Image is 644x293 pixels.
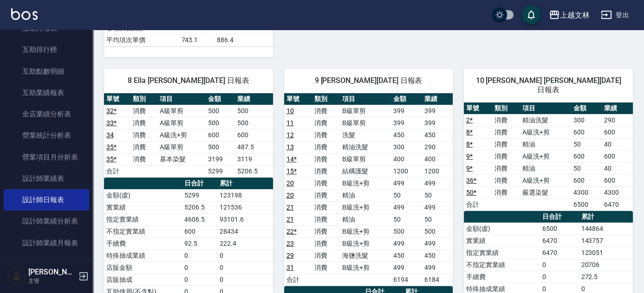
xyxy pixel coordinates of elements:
td: 店販抽成 [104,274,182,286]
a: 23 [286,240,294,247]
h5: [PERSON_NAME] [28,268,76,277]
td: 222.4 [217,237,273,249]
td: 6194 [391,274,422,286]
th: 類別 [130,93,157,105]
td: 4300 [602,186,633,198]
td: B級單剪 [340,153,391,165]
td: 92.5 [182,237,218,249]
td: 399 [422,117,453,129]
td: 499 [391,177,422,189]
a: 20 [286,191,294,199]
a: 10 [286,107,294,115]
td: 123051 [579,247,632,259]
td: 40 [602,138,633,150]
th: 累計 [579,211,632,223]
td: 金額(虛) [464,223,540,235]
td: 600 [571,174,602,186]
a: 互助點數明細 [4,61,89,82]
td: 合計 [104,165,130,177]
td: 實業績 [104,201,182,213]
a: 設計師日報表 [4,189,89,210]
a: 29 [286,252,294,259]
td: 5299 [182,189,218,201]
td: 143757 [579,235,632,247]
a: 設計師業績分析表 [4,210,89,232]
td: B級洗+剪 [340,201,391,213]
td: 500 [235,105,273,117]
a: 12 [286,131,294,139]
td: 499 [422,261,453,274]
td: A級單剪 [157,141,206,153]
td: 123198 [217,189,273,201]
td: 消費 [312,189,340,201]
td: A級洗+剪 [157,129,206,141]
td: 40 [602,162,633,174]
th: 項目 [340,93,391,105]
table: a dense table [104,93,273,178]
td: 消費 [492,150,520,162]
th: 類別 [492,102,520,115]
td: B級洗+剪 [340,237,391,249]
a: 全店業績分析表 [4,103,89,125]
td: B級洗+剪 [340,225,391,237]
td: 消費 [492,186,520,198]
td: 精油 [340,213,391,225]
td: 50 [391,213,422,225]
td: 消費 [492,114,520,126]
a: 13 [286,143,294,151]
a: 設計師排行榜 [4,254,89,275]
td: 1200 [422,165,453,177]
a: 11 [286,119,294,127]
td: A級洗+剪 [520,126,571,138]
a: 34 [106,131,114,139]
td: 0 [217,274,273,286]
td: 洗髮 [340,129,391,141]
td: 4300 [571,186,602,198]
th: 項目 [157,93,206,105]
td: 消費 [312,141,340,153]
td: 499 [422,201,453,213]
td: 4606.5 [182,213,218,225]
td: 400 [391,153,422,165]
th: 金額 [206,93,235,105]
td: 399 [391,105,422,117]
span: 9 [PERSON_NAME][DATE] 日報表 [295,76,442,85]
button: 登出 [597,6,633,24]
td: 實業績 [464,235,540,247]
td: 600 [571,150,602,162]
td: 消費 [130,153,157,165]
td: 6184 [422,274,453,286]
td: 指定實業績 [104,213,182,225]
td: 886.4 [215,34,273,46]
td: 499 [422,237,453,249]
td: B級洗+剪 [340,261,391,274]
td: A級洗+剪 [520,174,571,186]
td: 消費 [312,249,340,261]
th: 金額 [391,93,422,105]
td: 6500 [540,223,579,235]
a: 20 [286,179,294,187]
td: 消費 [312,225,340,237]
td: 精油 [520,162,571,174]
td: 消費 [312,153,340,165]
td: 300 [571,114,602,126]
td: 金額(虛) [104,189,182,201]
td: 消費 [312,105,340,117]
td: 6500 [571,198,602,210]
td: 399 [391,117,422,129]
td: 海鹽洗髮 [340,249,391,261]
a: 互助排行榜 [4,39,89,60]
td: 精油 [340,189,391,201]
button: save [522,6,540,24]
td: 3199 [206,153,235,165]
td: 消費 [312,177,340,189]
td: 6470 [540,235,579,247]
td: 0 [540,259,579,271]
td: B級洗+剪 [340,177,391,189]
td: 600 [235,129,273,141]
td: 平均項次單價 [104,34,179,46]
div: 上越文林 [560,9,590,21]
a: 設計師業績月報表 [4,232,89,254]
td: 499 [391,201,422,213]
td: 144864 [579,223,632,235]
